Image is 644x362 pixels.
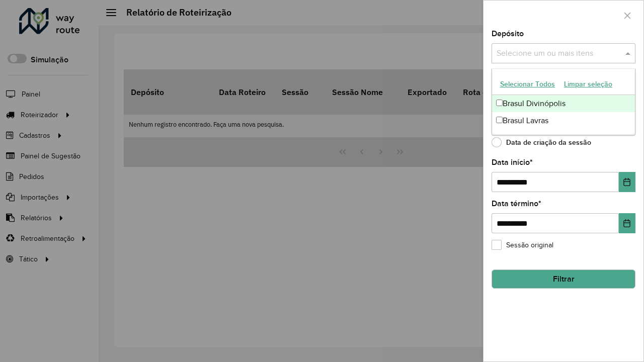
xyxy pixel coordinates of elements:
[619,213,635,233] button: Choose Date
[492,28,524,40] label: Depósito
[492,68,635,135] ng-dropdown-panel: Options list
[559,76,617,92] button: Limpar seleção
[492,156,533,168] label: Data início
[492,198,541,210] label: Data término
[492,240,553,250] label: Sessão original
[496,76,559,92] button: Selecionar Todos
[619,172,635,192] button: Choose Date
[492,137,591,147] label: Data de criação da sessão
[492,269,635,289] button: Filtrar
[492,112,635,129] div: Brasul Lavras
[492,95,635,112] div: Brasul Divinópolis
